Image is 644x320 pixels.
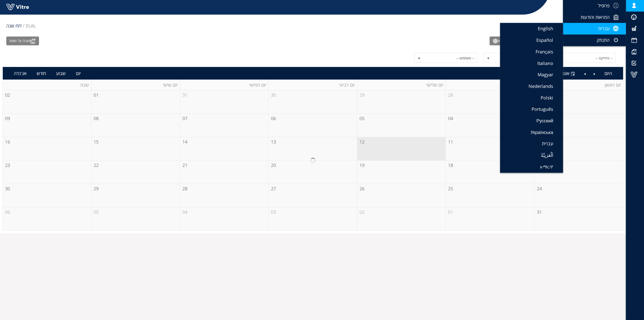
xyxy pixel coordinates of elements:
[500,81,563,92] a: Nederlands
[500,161,563,173] a: አማርኛ
[493,39,498,44] img: cal_settings.png
[598,3,610,9] span: פרופיל
[71,67,86,79] a: יום
[9,67,31,79] a: אג'נדה
[580,67,590,79] a: Next
[542,140,559,147] span: עברית
[500,58,563,69] a: Italiano
[599,67,617,79] a: היום
[563,23,626,34] a: עברית
[31,39,36,44] img: appointment_white2.png
[529,83,559,89] span: Nederlands
[484,53,493,62] span: select
[535,80,623,90] th: יום ראשון
[581,14,610,20] span: התראות והודעות
[531,129,559,135] span: Українська
[598,25,610,31] span: עברית
[597,37,610,43] span: התנתק
[500,34,563,46] a: Español
[446,80,534,90] th: יום שני
[500,69,563,81] a: Magyar
[540,164,559,170] span: አማርኛ
[26,23,36,29] span: 89
[423,53,477,62] span: -- משתמש --
[538,72,559,78] span: Magyar
[563,34,626,46] a: התנתק
[32,67,51,79] a: חודש
[541,95,559,101] span: Polski
[590,67,599,79] a: Previous
[269,80,357,90] th: יום רביעי
[536,118,559,124] span: Русский
[91,80,180,90] th: יום שישי
[415,53,424,62] span: select
[538,25,559,31] span: English
[563,12,626,23] a: התראות והודעות
[541,152,559,158] span: اَلْعَرَبِيَّةُ
[500,103,563,115] a: Português
[537,60,559,66] span: Italiano
[500,23,563,34] a: English
[6,37,39,45] a: מענה על טופס
[562,53,616,62] span: -- פרוייקט --
[500,92,563,104] a: Polski
[500,150,563,161] a: اَلْعَرَبِيَّةُ
[500,115,563,127] a: Русский
[536,49,559,55] span: Français
[180,80,269,90] th: יום חמישי
[6,23,26,29] li: לוח שנה
[357,80,446,90] th: יום שלישי
[3,80,91,90] th: שבת
[536,37,559,43] span: Español
[490,37,526,45] a: ניהול תבניות ייצוא
[500,46,563,58] a: Français
[500,127,563,138] a: Українська
[51,67,71,79] a: שבוע
[500,138,563,150] a: עברית
[532,106,559,112] span: Português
